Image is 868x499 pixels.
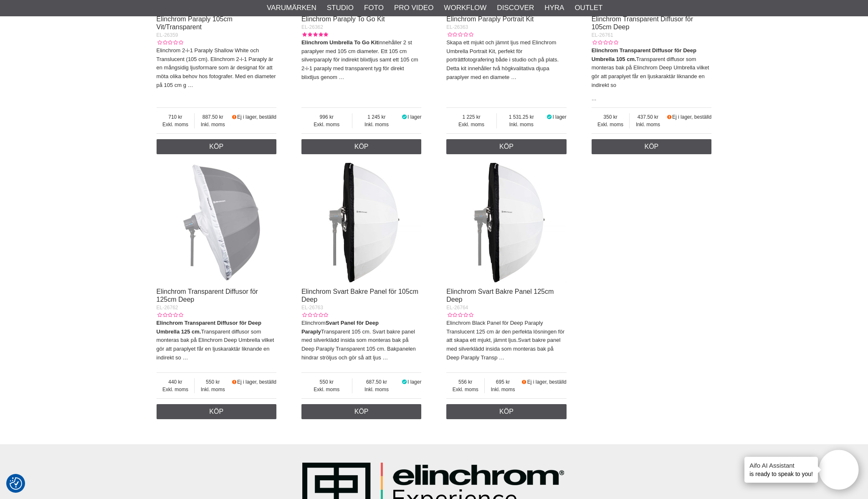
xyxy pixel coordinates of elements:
span: I lager [407,114,421,120]
a: Elinchrom Transparent Diffusor för 105cm Deep [592,15,693,31]
p: Skapa ett mjukt och jämnt ljus med Elinchrom Umbrella Portrait Kit, perfekt för porträttfotografe... [446,38,567,82]
span: Inkl. moms [352,121,401,128]
span: EL-26764 [446,305,468,311]
span: EL-26359 [157,32,178,38]
a: Köp [446,139,567,154]
span: Exkl. moms [446,386,484,393]
div: Kundbetyg: 0 [157,39,183,46]
span: Exkl. moms [592,121,630,128]
div: Kundbetyg: 0 [301,311,328,319]
a: Varumärken [267,3,316,13]
i: I lager [546,114,553,120]
a: Köp [301,139,422,154]
i: Beställd [521,379,527,385]
a: Pro Video [394,3,433,13]
span: 1 225 [446,113,496,121]
a: Discover [497,3,534,13]
img: Elinchrom Transparent Diffusor för 125cm Deep [157,163,277,283]
strong: Elinchrom Transparent Diffusor för Deep Umbrella 105 cm. [592,47,696,62]
span: 710 [157,113,195,121]
span: Inkl. moms [485,386,521,393]
span: EL-26363 [446,24,468,30]
a: … [182,354,188,361]
span: 1 245 [352,113,401,121]
a: Köp [157,404,277,419]
span: EL-26362 [301,24,323,30]
a: Köp [592,139,712,154]
i: Beställd [666,114,672,120]
img: Elinchrom Svart Bakre Panel för 105cm Deep [301,163,422,283]
a: Köp [157,139,277,154]
span: EL-26762 [157,305,178,311]
strong: Svart Panel för Deep Paraply [301,320,379,335]
span: 550 [301,378,352,386]
i: I lager [401,379,407,385]
span: Exkl. moms [446,121,496,128]
a: … [382,354,388,361]
h4: Aifo AI Assistant [749,461,813,470]
i: Beställd [231,379,237,385]
i: I lager [401,114,407,120]
a: Foto [364,3,384,13]
div: is ready to speak to you! [744,457,818,483]
strong: Elinchrom Transparent Diffusor för Deep Umbrella 125 cm. [157,320,261,335]
span: 350 [592,113,630,121]
span: EL-26763 [301,305,323,311]
span: Exkl. moms [301,121,352,128]
div: Kundbetyg: 0 [157,311,183,319]
a: … [511,74,516,80]
button: Samtyckesinställningar [10,476,22,491]
span: 1 531.25 [497,113,546,121]
span: 695 [485,378,521,386]
a: Elinchrom Paraply 105cm Vit/Transparent [157,15,233,31]
a: Elinchrom Transparent Diffusor för 125cm Deep [157,288,258,303]
span: Ej i lager, beställd [237,379,276,385]
span: 687.50 [352,378,401,386]
span: I lager [407,379,421,385]
span: Inkl. moms [352,386,401,393]
a: Köp [301,404,422,419]
i: Beställd [231,114,237,120]
span: 996 [301,113,352,121]
span: 556 [446,378,484,386]
strong: Elinchrom Umbrella To Go Kit [301,39,378,46]
a: … [339,74,344,80]
span: 550 [195,378,231,386]
p: innehåller 2 st paraplyer med 105 cm diameter. Ett 105 cm silverparaply för indirekt blixtljus sa... [301,38,422,82]
span: I lager [552,114,566,120]
a: Studio [327,3,354,13]
a: Elinchrom Svart Bakre Panel för 105cm Deep [301,288,418,303]
span: Exkl. moms [157,386,195,393]
a: … [188,82,193,88]
a: … [499,354,504,361]
span: 887.50 [195,113,231,121]
a: Workflow [444,3,486,13]
span: Inkl. moms [497,121,546,128]
div: Kundbetyg: 5.00 [301,31,328,38]
div: Kundbetyg: 0 [592,39,618,46]
p: Elinchrom Black Panel för Deep Paraply Translucent 125 cm är den perfekta lösningen för att skapa... [446,319,567,362]
span: Ej i lager, beställd [237,114,276,120]
p: Elinchrom Transparent 105 cm. Svart bakre panel med silverklädd insida som monteras bak på Deep P... [301,319,422,362]
a: Elinchrom Paraply To Go Kit [301,15,385,23]
span: EL-26761 [592,32,613,38]
span: Exkl. moms [157,121,195,128]
span: 440 [157,378,195,386]
div: Kundbetyg: 0 [446,311,473,319]
a: … [592,96,597,102]
p: Transparent diffusor som monteras bak på Elinchrom Deep Umbrella vilket gör att paraplyet får en ... [592,46,712,90]
span: Inkl. moms [195,386,231,393]
img: Revisit consent button [10,477,22,490]
p: Transparent diffusor som monteras bak på Elinchrom Deep Umbrella vilket gör att paraplyet får en ... [157,319,277,362]
p: Elinchrom 2-i-1 Paraply Shallow White och Translucent (105 cm). Elinchrom 2-i-1 Paraply är en mån... [157,46,277,90]
img: Elinchrom Svart Bakre Panel 125cm Deep [446,163,567,283]
a: Köp [446,404,567,419]
span: 437.50 [630,113,666,121]
a: Elinchrom Paraply Portrait Kit [446,15,534,23]
a: Elinchrom Svart Bakre Panel 125cm Deep [446,288,554,303]
span: Ej i lager, beställd [672,114,711,120]
a: Outlet [574,3,602,13]
div: Kundbetyg: 0 [446,31,473,38]
span: Exkl. moms [301,386,352,393]
span: Inkl. moms [630,121,666,128]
